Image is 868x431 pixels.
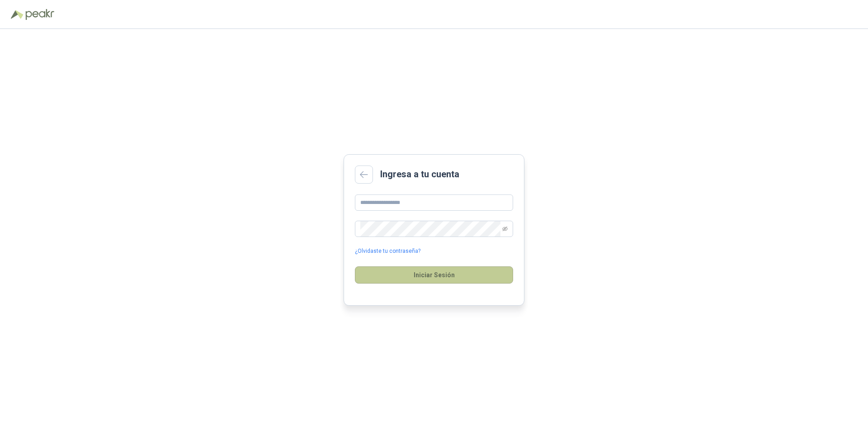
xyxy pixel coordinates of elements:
a: ¿Olvidaste tu contraseña? [355,247,420,256]
button: Iniciar Sesión [355,266,513,284]
span: eye-invisible [502,226,508,232]
img: Logo [11,10,24,19]
h2: Ingresa a tu cuenta [380,167,459,181]
img: Peakr [25,9,54,20]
